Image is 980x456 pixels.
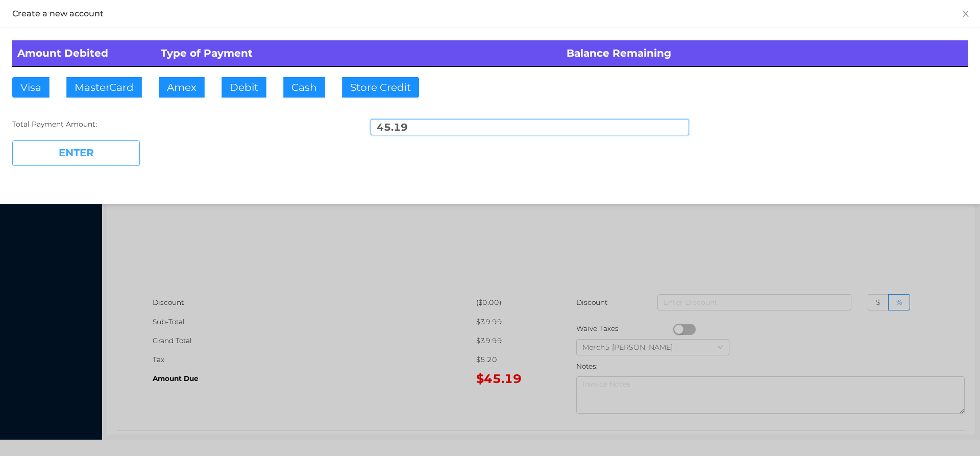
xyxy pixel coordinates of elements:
div: Total Payment Amount: [12,119,331,130]
button: Visa [12,77,50,98]
button: Cash [283,77,325,98]
button: Debit [222,77,266,98]
div: Create a new account [12,8,968,19]
button: Amex [159,77,205,98]
button: ENTER [12,140,140,166]
button: Store Credit [342,77,419,98]
button: MasterCard [66,77,142,98]
th: Balance Remaining [561,40,968,66]
th: Amount Debited [12,40,156,66]
i: icon: close [962,10,970,18]
th: Type of Payment [156,40,562,66]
